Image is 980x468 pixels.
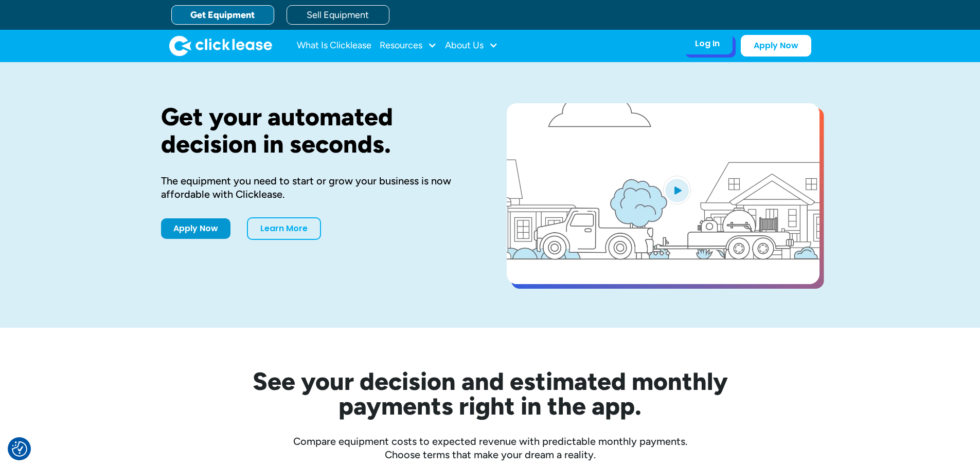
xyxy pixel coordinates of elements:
[297,35,371,56] a: What Is Clicklease
[287,5,389,25] a: Sell Equipment
[169,35,272,56] a: home
[12,441,27,457] button: Consent Preferences
[12,441,27,457] img: Revisit consent button
[741,35,811,57] a: Apply Now
[380,35,437,56] div: Resources
[171,5,274,25] a: Get Equipment
[169,35,272,56] img: Clicklease logo
[161,218,230,239] a: Apply Now
[161,435,819,461] div: Compare equipment costs to expected revenue with predictable monthly payments. Choose terms that ...
[202,369,778,418] h2: See your decision and estimated monthly payments right in the app.
[507,103,819,284] a: open lightbox
[445,35,498,56] div: About Us
[663,176,691,204] img: Blue play button logo on a light blue circular background
[247,217,321,240] a: Learn More
[161,103,474,158] h1: Get your automated decision in seconds.
[695,39,720,49] div: Log In
[161,174,474,201] div: The equipment you need to start or grow your business is now affordable with Clicklease.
